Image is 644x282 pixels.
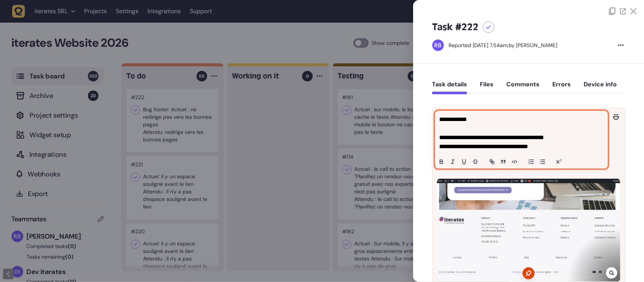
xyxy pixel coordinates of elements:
button: Task details [432,81,467,94]
button: Comments [506,81,539,94]
button: Device info [584,81,617,94]
img: Rodolphe Balay [432,40,444,51]
button: Files [480,81,493,94]
button: Errors [552,81,571,94]
div: by [PERSON_NAME] [449,41,557,49]
div: Reported [DATE] 7.54am, [449,42,509,49]
h5: Task #222 [432,21,478,33]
